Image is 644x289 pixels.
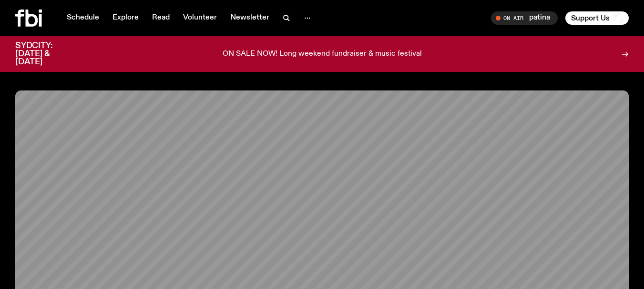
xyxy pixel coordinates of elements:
a: Explore [107,11,144,25]
button: Support Us [565,11,629,25]
h3: SYDCITY: [DATE] & [DATE] [15,42,76,66]
a: Read [146,11,175,25]
span: Support Us [571,14,610,22]
a: Schedule [61,11,105,25]
a: Newsletter [225,11,275,25]
a: Volunteer [177,11,223,25]
p: ON SALE NOW! Long weekend fundraiser & music festival [223,50,422,59]
button: On Airpatina [491,11,558,25]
